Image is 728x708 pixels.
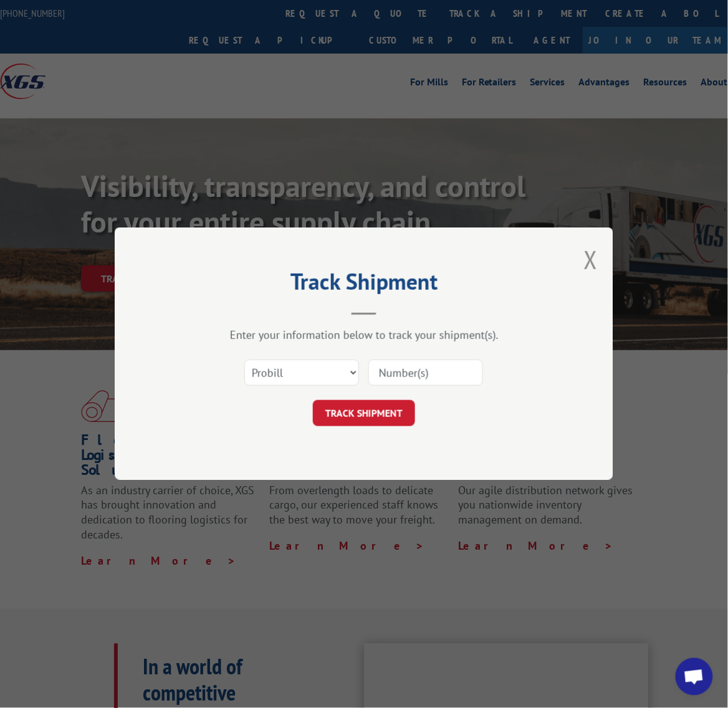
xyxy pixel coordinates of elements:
[177,273,551,297] h2: Track Shipment
[368,360,483,386] input: Number(s)
[676,658,713,696] div: Open chat
[177,328,551,343] div: Enter your information below to track your shipment(s).
[313,401,415,427] button: TRACK SHIPMENT
[584,243,598,276] button: Close modal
